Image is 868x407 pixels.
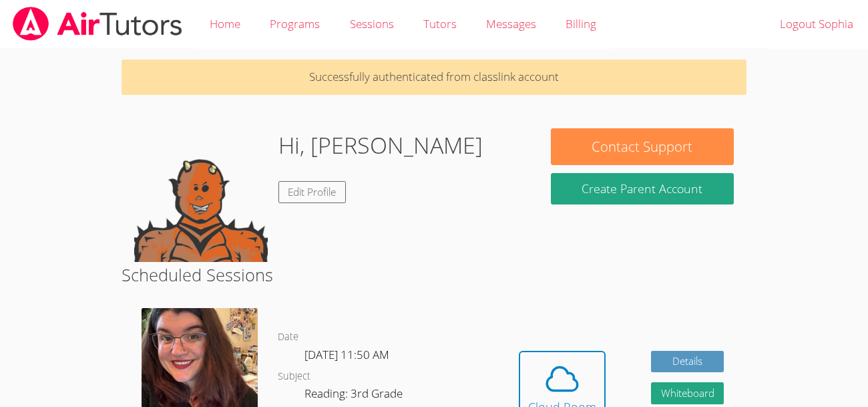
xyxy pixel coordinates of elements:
button: Contact Support [551,128,734,165]
a: Edit Profile [278,181,347,203]
button: Whiteboard [651,382,724,404]
span: [DATE] 11:50 AM [304,347,389,362]
span: Messages [486,16,536,31]
dt: Date [278,329,298,346]
a: Details [651,351,724,373]
dd: Reading: 3rd Grade [304,384,405,407]
h2: Scheduled Sessions [122,262,746,287]
p: Successfully authenticated from classlink account [122,59,746,95]
img: airtutors_banner-c4298cdbf04f3fff15de1276eac7730deb9818008684d7c2e4769d2f7ddbe033.png [11,7,184,41]
img: default.png [134,128,268,262]
dt: Subject [278,368,310,385]
button: Create Parent Account [551,173,734,205]
h1: Hi, [PERSON_NAME] [278,128,483,162]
